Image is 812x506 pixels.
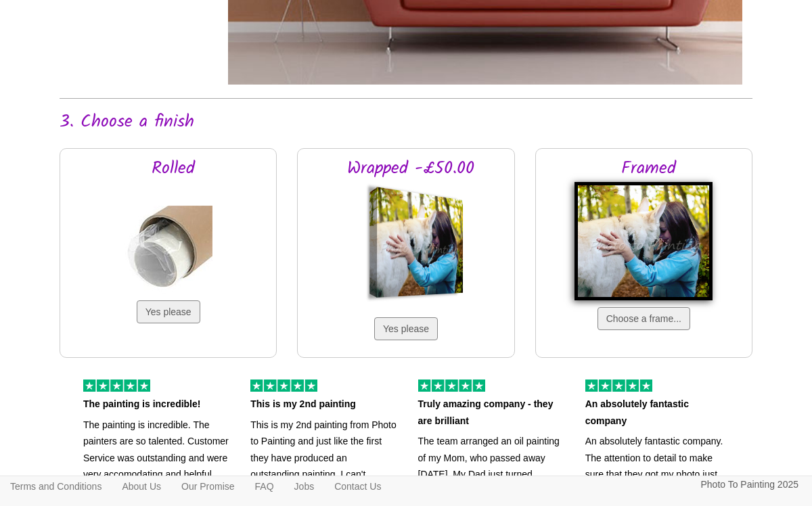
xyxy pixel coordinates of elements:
p: This is my 2nd painting [250,396,397,413]
img: 5 of out 5 stars [418,379,485,392]
img: Framed [574,182,713,300]
a: Our Promise [171,476,245,497]
h2: 3. Choose a finish [60,112,752,132]
span: £50.00 [423,154,474,183]
h2: Rolled [91,159,256,179]
h2: Framed [566,159,731,179]
a: FAQ [245,476,284,497]
p: This is my 2nd painting from Photo to Painting and just like the first they have produced an outs... [250,417,397,500]
img: 5 of out 5 stars [83,379,150,392]
p: Truly amazing company - they are brilliant [418,396,565,429]
h2: Wrapped - [328,159,493,179]
a: Contact Us [324,476,391,497]
img: 5 of out 5 stars [250,379,317,392]
p: An absolutely fantastic company [585,396,732,429]
button: Yes please [137,300,200,323]
p: The painting is incredible! [83,396,230,413]
a: Jobs [284,476,325,497]
a: About Us [112,476,171,497]
button: Yes please [374,317,438,340]
img: 5 of out 5 stars [585,379,652,392]
img: Rolled in a tube [125,206,212,294]
p: Photo To Painting 2025 [700,476,798,493]
button: Choose a frame... [597,307,690,330]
